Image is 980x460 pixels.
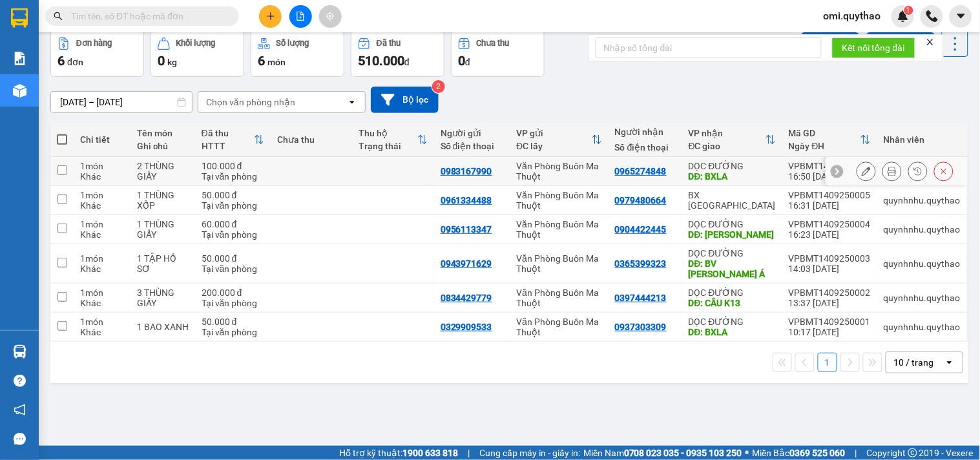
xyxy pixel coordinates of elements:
[615,224,667,235] div: 0904422445
[202,190,265,200] div: 50.000 đ
[906,6,911,15] span: 1
[13,345,26,359] img: warehouse-icon
[955,10,967,22] span: caret-down
[326,12,335,21] span: aim
[516,317,602,337] div: Văn Phòng Buôn Ma Thuột
[80,317,124,327] div: 1 món
[615,293,667,303] div: 0397444213
[583,446,742,460] span: Miền Nam
[468,446,470,460] span: |
[359,128,417,138] div: Thu hộ
[137,219,189,240] div: 1 THÙNG GIẤY
[277,134,346,145] div: Chưa thu
[789,171,871,182] div: 16:50 [DATE]
[441,258,492,269] div: 0943971629
[813,8,891,24] span: omi.quythao
[158,53,165,68] span: 0
[689,171,776,182] div: DĐ: BXLA
[258,53,265,68] span: 6
[202,219,265,229] div: 60.000 đ
[884,258,961,269] div: quynhnhu.quythao
[353,123,434,157] th: Toggle SortBy
[358,53,404,68] span: 510.000
[789,128,860,138] div: Mã GD
[80,287,124,298] div: 1 món
[884,322,961,332] div: quynhnhu.quythao
[176,39,216,48] div: Khối lượng
[80,171,124,182] div: Khác
[347,97,357,107] svg: open
[615,258,667,269] div: 0365399323
[441,224,492,235] div: 0956113347
[202,141,255,151] div: HTTT
[458,53,465,68] span: 0
[80,134,124,145] div: Chi tiết
[80,190,124,200] div: 1 món
[516,128,592,138] div: VP gửi
[926,10,938,22] img: phone-icon
[80,219,124,229] div: 1 món
[441,322,492,332] div: 0329909533
[894,356,934,369] div: 10 / trang
[195,123,271,157] th: Toggle SortBy
[14,404,26,416] span: notification
[789,317,871,327] div: VPBMT1409250001
[884,195,961,205] div: quynhnhu.quythao
[206,96,295,109] div: Chọn văn phòng nhận
[465,57,470,67] span: đ
[339,446,458,460] span: Hỗ trợ kỹ thuật:
[319,5,342,28] button: aim
[789,253,871,264] div: VPBMT1409250003
[510,123,609,157] th: Toggle SortBy
[296,12,305,21] span: file-add
[789,327,871,337] div: 10:17 [DATE]
[789,219,871,229] div: VPBMT1409250004
[80,229,124,240] div: Khác
[259,5,282,28] button: plus
[884,224,961,235] div: quynhnhu.quythao
[789,200,871,211] div: 16:31 [DATE]
[137,190,189,211] div: 1 THÙNG XỐP
[753,446,846,460] span: Miền Bắc
[516,141,592,151] div: ĐC lấy
[682,123,782,157] th: Toggle SortBy
[267,57,286,67] span: món
[80,161,124,171] div: 1 món
[202,253,265,264] div: 50.000 đ
[451,30,545,77] button: Chưa thu0đ
[950,5,972,28] button: caret-down
[689,229,776,240] div: DĐ: ĐỨC HÒA
[904,6,913,15] sup: 1
[689,141,766,151] div: ĐC giao
[137,322,189,332] div: 1 BAO XANH
[276,39,309,48] div: Số lượng
[789,298,871,308] div: 13:37 [DATE]
[441,128,504,138] div: Người gửi
[789,141,860,151] div: Ngày ĐH
[202,229,265,240] div: Tại văn phòng
[80,253,124,264] div: 1 món
[67,57,83,67] span: đơn
[137,141,189,151] div: Ghi chú
[615,166,667,176] div: 0965274848
[689,287,776,298] div: DỌC ĐƯỜNG
[351,30,444,77] button: Đã thu510.000đ
[689,327,776,337] div: DĐ: BXLA
[790,448,846,458] strong: 0369 525 060
[689,298,776,308] div: DĐ: CẦU K13
[137,253,189,274] div: 1 TẬP HỒ SƠ
[615,322,667,332] div: 0937303309
[51,92,192,112] input: Select a date range.
[13,52,26,65] img: solution-icon
[202,264,265,274] div: Tại văn phòng
[516,253,602,274] div: Văn Phòng Buôn Ma Thuột
[689,128,766,138] div: VP nhận
[789,161,871,171] div: VPBMT1409250006
[289,5,312,28] button: file-add
[624,448,742,458] strong: 0708 023 035 - 0935 103 250
[202,128,255,138] div: Đã thu
[13,84,26,98] img: warehouse-icon
[202,317,265,327] div: 50.000 đ
[441,141,504,151] div: Số điện thoại
[479,446,580,460] span: Cung cấp máy in - giấy in:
